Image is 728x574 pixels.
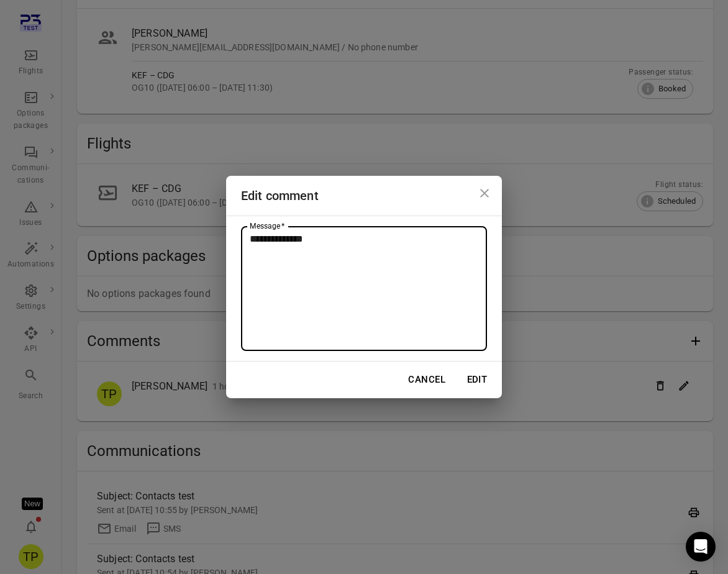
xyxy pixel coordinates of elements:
button: Edit [457,367,497,393]
button: Close dialog [472,181,497,206]
button: Cancel [401,367,452,393]
h2: Edit comment [226,176,502,216]
label: Message [250,221,285,231]
div: Open Intercom Messenger [686,532,716,562]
